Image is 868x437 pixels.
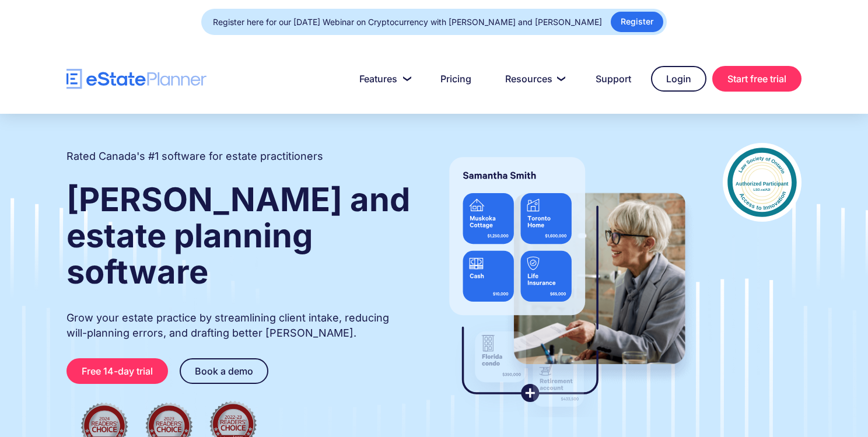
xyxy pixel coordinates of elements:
img: estate planner showing wills to their clients, using eState Planner, a leading estate planning so... [435,143,699,417]
div: Register here for our [DATE] Webinar on Cryptocurrency with [PERSON_NAME] and [PERSON_NAME] [213,14,602,30]
p: Grow your estate practice by streamlining client intake, reducing will-planning errors, and draft... [66,310,412,341]
a: Features [345,67,421,90]
a: Register [611,12,663,32]
a: Support [582,67,645,90]
a: Book a demo [180,358,268,384]
a: Pricing [426,67,485,90]
h2: Rated Canada's #1 software for estate practitioners [66,149,323,164]
a: Resources [491,67,576,90]
strong: [PERSON_NAME] and estate planning software [66,180,410,292]
a: Login [651,66,706,92]
a: Free 14-day trial [66,358,168,384]
a: home [66,69,206,89]
a: Start free trial [712,66,801,92]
